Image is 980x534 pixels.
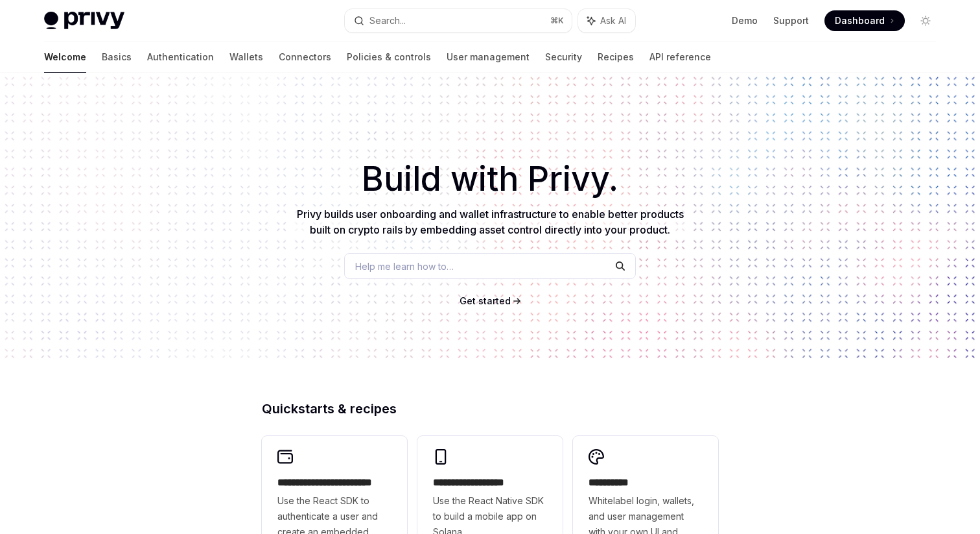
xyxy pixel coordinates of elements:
a: Connectors [279,42,331,73]
a: Authentication [147,42,214,73]
a: Wallets [229,42,263,73]
a: Basics [102,42,132,73]
a: Welcome [44,42,86,73]
div: Search... [369,13,406,29]
span: Dashboard [835,14,885,27]
button: Toggle dark mode [915,10,936,31]
a: API reference [649,42,711,73]
span: Privy builds user onboarding and wallet infrastructure to enable better products built on crypto ... [297,208,684,236]
span: ⌘ K [550,16,564,26]
a: Get started [460,295,511,308]
a: User management [447,42,530,73]
span: Get started [460,295,511,306]
button: Search...⌘K [345,9,572,32]
button: Ask AI [578,9,635,32]
a: Recipes [598,42,634,73]
span: Ask AI [600,14,626,27]
a: Security [545,42,582,73]
a: Support [773,14,809,27]
a: Demo [732,14,758,27]
span: Quickstarts & recipes [262,402,397,415]
span: Help me learn how to… [355,260,454,273]
span: Build with Privy. [362,167,618,191]
img: light logo [44,12,124,30]
a: Policies & controls [347,42,431,73]
a: Dashboard [824,10,905,31]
